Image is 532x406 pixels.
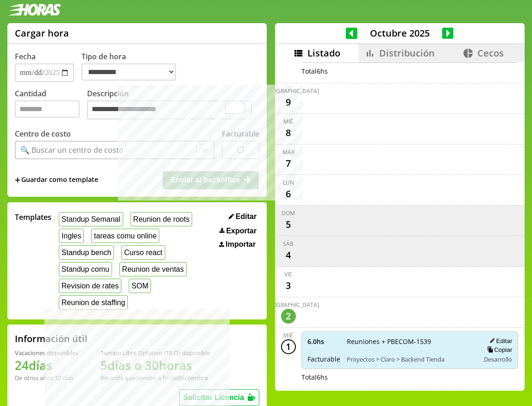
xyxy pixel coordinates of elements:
div: Total 6 hs [301,373,519,381]
button: Curso react [121,245,165,260]
button: Standup Semanal [59,212,123,226]
span: Proyectos > Claro > Backend Tienda [347,355,474,363]
label: Descripción [87,88,259,122]
span: Octubre 2025 [357,27,442,39]
div: sáb [283,240,294,248]
button: Reunion de roots [131,212,192,226]
label: Facturable [222,129,259,139]
button: Editar [487,337,512,345]
span: + [15,175,20,185]
div: 2 [281,309,296,324]
button: Solicitar Licencia [179,389,260,406]
span: Templates [15,212,51,222]
span: Desarrollo [484,355,512,363]
div: [DEMOGRAPHIC_DATA] [258,87,319,95]
label: Fecha [15,51,36,62]
button: Copiar [484,346,512,354]
div: mar [282,148,294,156]
button: tareas comu online [91,229,159,243]
img: logotipo [7,4,61,16]
span: Editar [236,212,257,221]
div: Vacaciones disponibles [15,349,78,357]
div: mié [283,118,293,125]
button: Reunion de ventas [119,262,187,276]
span: Cecos [477,47,504,59]
div: De otros años: 10 días [15,374,78,382]
textarea: To enrich screen reader interactions, please activate Accessibility in Grammarly extension settings [87,100,252,120]
div: [DEMOGRAPHIC_DATA] [258,301,319,309]
button: Standup comu [59,262,112,276]
button: Ingles [59,229,84,243]
div: 7 [281,156,296,171]
div: 🔍 Buscar un centro de costo [20,145,124,155]
div: scrollable content [275,62,525,389]
div: Tiempo Libre Optativo (TiLO) disponible [100,349,210,357]
button: SOM [129,279,151,293]
div: 1 [281,339,296,354]
span: Importar [225,240,256,249]
h1: 24 días [15,357,78,374]
div: 9 [281,95,296,110]
span: Facturable [307,355,340,363]
div: 4 [281,248,296,262]
h1: 5 días o 30 horas [100,357,210,374]
div: 5 [281,217,296,232]
label: Cantidad [15,88,87,122]
button: Editar [226,212,259,221]
h2: Información útil [15,332,88,345]
input: Cantidad [15,100,80,118]
div: Recordá que vencen a fin de [100,374,210,382]
div: 8 [281,125,296,140]
button: Revision de rates [59,279,121,293]
span: +Guardar como template [15,175,98,185]
button: Reunion de staffing [59,295,128,310]
div: lun [283,179,294,187]
div: Total 6 hs [301,67,519,75]
div: 6 [281,187,296,201]
button: Standup bench [59,245,114,260]
b: Diciembre [178,374,208,382]
button: Exportar [217,226,259,236]
span: Distribución [379,47,435,59]
label: Centro de costo [15,129,71,139]
span: Listado [307,47,340,59]
span: Solicitar Licencia [183,394,244,401]
span: Exportar [226,227,257,235]
div: 3 [281,278,296,293]
div: dom [282,209,295,217]
select: Tipo de hora [81,63,176,81]
span: Reuniones + PBECOM-1539 [347,337,474,346]
h1: Cargar hora [15,27,69,39]
label: Tipo de hora [81,51,183,82]
div: mié [283,331,293,339]
div: vie [284,270,292,278]
span: 6.0 hs [307,337,340,346]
